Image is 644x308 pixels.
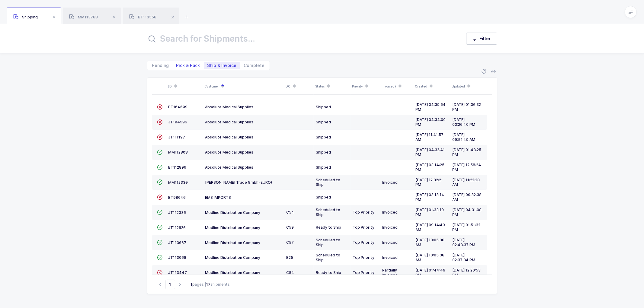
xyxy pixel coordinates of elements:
span: C59 [287,225,294,230]
span: [DATE] 04:34:00 PM [416,117,446,127]
span: [DATE] 10:05:38 AM [416,253,445,262]
span: BT98046 [168,195,186,200]
span: Top Priority [353,270,375,275]
span: Top Priority [353,255,375,260]
span:  [157,135,163,139]
span: Medline Distribution Company [205,270,261,275]
span: [DATE] 01:33:10 PM [416,208,444,217]
div: Status [316,81,349,91]
span:  [157,195,163,199]
div: ID [168,81,201,91]
div: pages | shipments [191,282,230,287]
span: Top Priority [353,225,375,230]
b: 17 [207,282,211,287]
span: Scheduled to Ship [316,238,341,247]
span: JT112626 [168,225,186,230]
span:  [157,255,163,260]
span: Ready to Ship [316,270,341,275]
div: Priority [352,81,378,91]
span:  [157,120,163,124]
span: Absolute Medical Supplies [205,105,254,109]
span: C54 [287,210,294,214]
span: MM112808 [168,150,188,154]
div: Invoiced [383,255,411,260]
span: [DATE] 03:14:25 PM [416,163,445,172]
span: Scheduled to Ship [316,208,341,217]
div: Created [415,81,448,91]
span: Absolute Medical Supplies [205,165,254,170]
span: EMS IMPORTS [205,195,231,200]
span: [DATE] 04:39:54 PM [416,102,446,112]
span: BT104009 [168,105,188,109]
span: [DATE] 02:37:34 PM [453,253,476,262]
span: JT113447 [168,270,187,275]
span: [DATE] 11:41:57 AM [416,132,444,142]
span:  [157,150,163,154]
span:  [157,225,163,230]
input: Search for Shipments... [147,31,454,46]
span: [DATE] 09:32:38 AM [453,192,482,202]
span: Shipping [13,15,38,19]
span: [DATE] 11:22:28 AM [453,178,480,187]
div: Partially Invoiced [383,268,411,278]
span: Ready to Ship [316,225,341,230]
span: C54 [287,270,294,275]
span: Medline Distribution Company [205,225,261,230]
span: [DATE] 12:20:53 PM [453,268,481,277]
span: [DATE] 01:44:49 PM [416,268,446,277]
span:  [157,180,163,184]
span: Go to [165,280,175,289]
span: Ship & Invoice [207,63,237,68]
span: [DATE] 01:43:25 PM [453,148,482,157]
span: Complete [244,63,265,68]
div: Customer [205,81,282,91]
div: Invoiced [383,210,411,215]
span: [PERSON_NAME] Trade Gmbh (EURO) [205,180,272,185]
span:  [157,165,163,170]
span: [DATE] 03:13:14 PM [416,192,444,202]
span: [DATE] 04:31:08 PM [453,208,482,217]
span: Scheduled to Ship [316,178,341,187]
span: Pending [152,63,169,68]
span: JT112336 [168,210,186,215]
span: JT113067 [168,240,187,245]
button: Filter [466,33,497,45]
span: Shipped [316,135,331,139]
div: Invoiced [383,225,411,230]
span: Absolute Medical Supplies [205,150,254,154]
div: Invoiced [383,240,411,245]
span: C57 [287,240,294,245]
span: [DATE] 09:14:49 AM [416,223,445,232]
span: [DATE] 10:05:38 AM [416,238,445,247]
span:  [157,270,163,275]
span: [DATE] 04:32:41 PM [416,148,445,157]
span: BT113558 [129,15,156,19]
div: Invoiced [383,180,411,185]
span: BT112896 [168,165,187,170]
span:  [157,210,163,214]
span: MM112330 [168,180,188,185]
span:  [157,240,163,245]
span: JT111197 [168,135,185,139]
div: Invoiced? [382,81,412,91]
span: Absolute Medical Supplies [205,135,254,139]
span: [DATE] 01:36:32 PM [453,102,481,112]
span: [DATE] 01:51:32 PM [453,223,481,232]
div: Updated [452,81,485,91]
span: Shipped [316,195,331,199]
span: Medline Distribution Company [205,240,261,245]
span: [DATE] 03:26:40 PM [453,117,476,127]
span: B25 [287,255,293,260]
span: Top Priority [353,210,375,214]
span:  [157,105,163,109]
span: [DATE] 02:43:37 PM [453,238,476,247]
span: Top Priority [353,240,375,245]
span: Shipped [316,165,331,170]
span: Filter [480,36,491,42]
span: Shipped [316,150,331,154]
span: Medline Distribution Company [205,210,261,215]
span: [DATE] 12:32:21 PM [416,178,443,187]
span: Shipped [316,120,331,124]
span: Absolute Medical Supplies [205,120,254,124]
span: Pick & Pack [176,63,200,68]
